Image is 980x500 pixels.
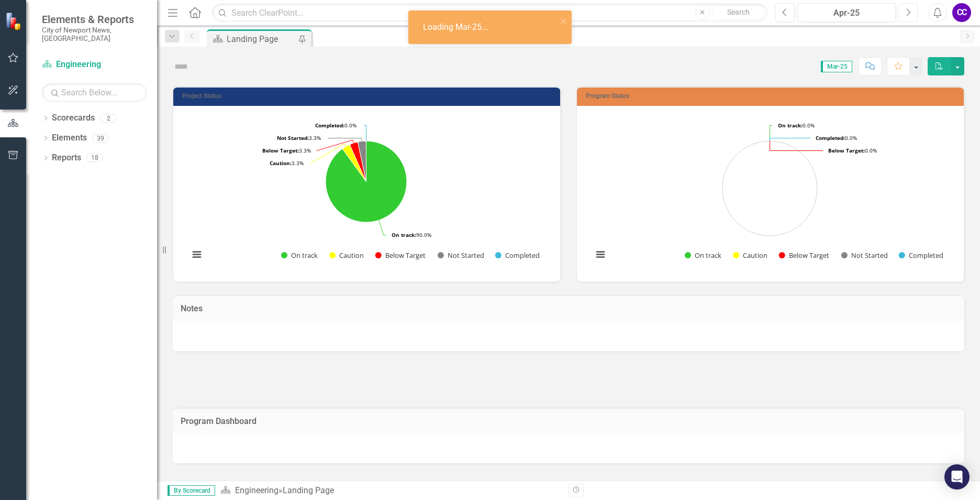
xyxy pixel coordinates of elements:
[821,61,852,72] span: Mar-25
[593,247,608,262] button: View chart menu, Chart
[270,159,304,167] text: 3.3%
[801,7,892,19] div: Apr-25
[899,251,943,260] button: Show Completed
[778,122,815,129] text: 0.0%
[52,132,87,144] a: Elements
[220,485,561,497] div: »
[181,417,956,426] h3: Program Dashboard
[779,251,830,260] button: Show Below Target
[816,134,845,142] tspan: Completed:
[712,5,765,20] button: Search
[86,154,103,162] div: 18
[262,147,299,154] tspan: Below Target:
[42,83,147,102] input: Search Below...
[392,231,431,238] text: 90.0%
[262,147,311,154] text: 3.3%
[685,251,721,260] button: Show On track
[816,134,857,142] text: 0.0%
[315,122,344,129] tspan: Completed:
[42,59,147,71] a: Engineering
[52,152,81,164] a: Reports
[828,147,865,154] tspan: Below Target:
[587,114,952,271] svg: Interactive chart
[212,4,767,22] input: Search ClearPoint...
[586,93,959,100] h3: Program Status
[438,251,484,260] button: Show Not Started
[358,141,366,181] path: Not Started, 1.
[587,114,953,271] div: Chart. Highcharts interactive chart.
[329,251,364,260] button: Show Caution
[184,114,550,271] div: Chart. Highcharts interactive chart.
[270,159,292,167] tspan: Caution:
[184,114,549,271] svg: Interactive chart
[281,251,318,260] button: Show On track
[841,251,887,260] button: Show Not Started
[277,134,321,142] text: 3.3%
[495,251,540,260] button: Show Completed
[5,11,24,30] img: ClearPoint Strategy
[778,122,803,129] tspan: On track:
[350,142,366,181] path: Below Target, 1.
[42,13,147,26] span: Elements & Reports
[173,58,190,75] img: Not Defined
[798,3,896,22] button: Apr-25
[92,134,109,143] div: 39
[423,21,491,34] div: Loading Mar-25...
[52,112,95,124] a: Scorecards
[375,251,426,260] button: Show Below Target
[944,464,970,490] div: Open Intercom Messenger
[168,485,215,496] span: By Scorecard
[952,3,971,22] button: CC
[100,114,117,123] div: 2
[851,251,888,260] text: Not Started
[190,247,204,262] button: View chart menu, Chart
[448,251,484,260] text: Not Started
[227,32,296,46] div: Landing Page
[182,93,555,100] h3: Project Status
[343,145,366,182] path: Caution, 1.
[42,26,147,43] small: City of Newport News, [GEOGRAPHIC_DATA]
[727,8,750,16] span: Search
[283,485,334,495] div: Landing Page
[277,134,309,142] tspan: Not Started:
[315,122,357,129] text: 0.0%
[560,15,567,27] button: close
[235,485,279,495] a: Engineering
[733,251,767,260] button: Show Caution
[828,147,877,154] text: 0.0%
[326,141,407,222] path: On track, 27.
[392,231,416,238] tspan: On track:
[181,304,956,313] h3: Notes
